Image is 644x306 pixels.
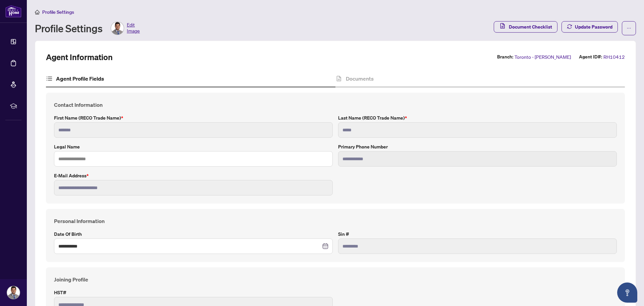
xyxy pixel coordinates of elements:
[54,275,617,283] h4: Joining Profile
[54,114,333,122] label: First Name (RECO Trade Name)
[54,230,333,238] label: Date of Birth
[54,172,333,179] label: E-mail Address
[494,21,557,33] button: Document Checklist
[338,114,617,122] label: Last Name (RECO Trade Name)
[111,22,124,35] img: Profile Icon
[7,286,20,299] img: Profile Icon
[603,53,625,61] span: RH10412
[617,282,637,303] button: Open asap
[561,21,618,33] button: Update Password
[338,143,617,150] label: Primary Phone Number
[42,9,74,15] span: Profile Settings
[497,53,513,61] label: Branch:
[54,217,617,225] h4: Personal Information
[346,75,374,83] h4: Documents
[35,21,140,35] div: Profile Settings
[54,289,333,296] label: HST#
[54,101,617,109] h4: Contact Information
[127,21,140,35] span: Edit Image
[35,10,40,14] span: home
[627,26,631,31] span: ellipsis
[509,21,552,32] span: Document Checklist
[579,53,602,61] label: Agent ID#:
[46,52,113,62] h2: Agent Information
[56,75,104,83] h4: Agent Profile Fields
[338,230,617,238] label: Sin #
[5,5,21,17] img: logo
[575,21,612,32] span: Update Password
[54,143,333,150] label: Legal Name
[515,53,571,61] span: Toronto - [PERSON_NAME]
